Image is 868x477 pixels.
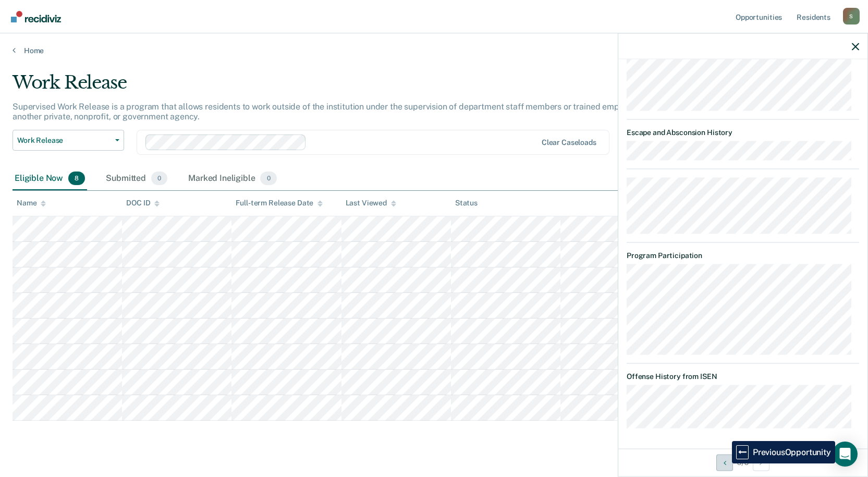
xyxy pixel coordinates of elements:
p: Supervised Work Release is a program that allows residents to work outside of the institution und... [13,102,654,121]
div: Marked Ineligible [186,167,279,190]
div: Full-term Release Date [236,199,323,207]
dt: Program Participation [627,251,859,260]
img: Recidiviz [11,11,61,22]
div: S [843,8,860,25]
div: Submitted [104,167,169,190]
div: Name [17,199,46,207]
dt: Escape and Absconsion History [627,128,859,137]
div: Status [455,199,478,207]
div: Work Release [13,72,664,102]
button: Profile dropdown button [843,8,860,25]
div: Eligible Now [13,167,87,190]
a: Home [13,46,855,55]
button: Previous Opportunity [716,454,733,471]
div: Clear caseloads [542,138,596,147]
div: Last Viewed [346,199,396,207]
button: Next Opportunity [753,454,769,471]
span: 8 [68,172,85,185]
div: Open Intercom Messenger [833,442,858,467]
span: 0 [151,172,167,185]
dt: Offense History from ISEN [627,372,859,381]
div: DOC ID [126,199,160,207]
span: Work Release [17,136,111,145]
div: 8 / 8 [618,448,867,476]
span: 0 [260,172,276,185]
